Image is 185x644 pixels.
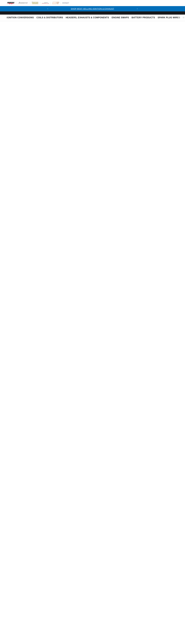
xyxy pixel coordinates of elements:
summary: Headers, Exhausts & Components [64,15,110,21]
summary: Coils & Distributors [35,15,64,21]
summary: Spark Plug Wires [156,15,181,21]
span: Headers, Exhausts & Components [66,16,109,19]
span: Coils & Distributors [36,16,63,19]
summary: Battery Products [130,15,156,21]
span: Battery Products [132,16,155,19]
button: Translation missing: en.sections.announcements.previous_announcement [45,6,50,11]
div: Announcement [50,7,134,10]
span: Engine Swaps [112,16,129,19]
summary: Ignition Conversions [7,15,35,21]
button: Translation missing: en.sections.announcements.next_announcement [135,6,140,11]
span: Spark Plug Wires [158,16,180,19]
summary: Engine Swaps [110,15,130,21]
a: SHOP BEST SELLING IGNITION & EXHAUST [71,8,114,10]
span: Ignition Conversions [7,16,34,19]
div: 1 of 2 [50,7,134,10]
